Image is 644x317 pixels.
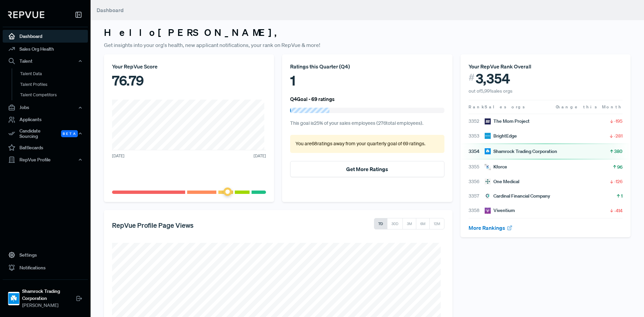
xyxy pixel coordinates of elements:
[3,279,88,312] a: Shamrock Trading CorporationShamrock Trading Corporation[PERSON_NAME]
[112,221,194,229] h5: RepVue Profile Page Views
[469,224,513,231] a: More Rankings
[485,178,519,185] div: One Medical
[12,90,97,100] a: Talent Competitors
[485,193,491,199] img: Cardinal Financial Company
[614,178,623,185] span: -126
[3,154,88,165] button: RepVue Profile
[112,62,266,70] div: Your RepVue Score
[290,161,444,177] button: Get More Ratings
[469,118,485,125] span: 3352
[614,133,623,139] span: -281
[476,70,510,87] span: 3,354
[402,218,416,229] button: 3M
[469,163,485,170] span: 3355
[614,148,623,155] span: 380
[614,207,623,214] span: -414
[3,113,88,126] a: Applicants
[469,104,485,110] span: Rank
[485,178,491,184] img: One Medical
[617,164,623,170] span: 96
[485,133,491,139] img: BrightEdge
[3,249,88,261] a: Settings
[485,164,491,170] img: Kforce
[621,193,623,199] span: 1
[97,7,124,13] span: Dashboard
[416,218,430,229] button: 6M
[104,27,631,38] h3: Hello [PERSON_NAME] ,
[3,126,88,142] div: Candidate Sourcing
[485,148,491,154] img: Shamrock Trading Corporation
[469,207,485,214] span: 3358
[485,118,530,125] div: The Mom Project
[290,120,444,127] p: This goal is 25 % of your sales employees ( 276 total employees).
[3,30,88,43] a: Dashboard
[112,70,266,91] div: 76.79
[290,70,444,91] div: 1
[12,68,97,79] a: Talent Data
[469,178,485,185] span: 3356
[469,63,531,70] span: Your RepVue Rank Overall
[104,41,631,49] p: Get insights into your org's health, new applicant notifications, your rank on RepVue & more!
[469,70,475,84] span: #
[3,261,88,274] a: Notifications
[3,55,88,67] button: Talent
[12,79,97,90] a: Talent Profiles
[8,293,19,304] img: Shamrock Trading Corporation
[290,96,335,102] h6: Q4 Goal - 69 ratings
[485,133,517,140] div: BrightEdge
[290,62,444,70] div: Ratings this Quarter ( Q4 )
[469,193,485,200] span: 3357
[387,218,403,229] button: 30D
[3,43,88,55] a: Sales Org Health
[485,208,491,214] img: Viventium
[429,218,444,229] button: 12M
[61,130,78,137] span: Beta
[3,102,88,113] button: Jobs
[296,140,439,148] p: You are 68 ratings away from your quarterly goal of 69 ratings .
[374,218,387,229] button: 7D
[8,11,44,18] img: RepVue
[254,153,266,159] span: [DATE]
[485,163,507,170] div: Kforce
[22,288,76,302] strong: Shamrock Trading Corporation
[485,104,526,110] span: Sales orgs
[3,141,88,154] a: Battlecards
[112,153,124,159] span: [DATE]
[469,88,513,94] span: out of 5,991 sales orgs
[485,148,557,155] div: Shamrock Trading Corporation
[469,133,485,140] span: 3353
[469,148,485,155] span: 3354
[22,302,76,309] span: [PERSON_NAME]
[485,207,515,214] div: Viventium
[485,118,491,124] img: The Mom Project
[485,193,550,200] div: Cardinal Financial Company
[614,118,623,124] span: -195
[556,104,623,110] span: Change this Month
[3,126,88,142] button: Candidate Sourcing Beta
